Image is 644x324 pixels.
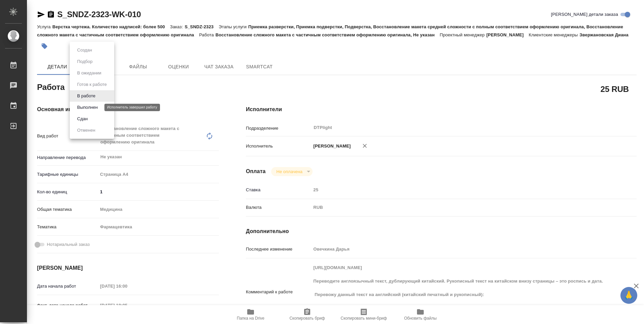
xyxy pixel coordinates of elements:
button: Создан [75,46,94,54]
button: Выполнен [75,104,100,111]
button: В ожидании [75,69,103,77]
button: Подбор [75,58,95,65]
button: Сдан [75,115,90,123]
button: Готов к работе [75,81,109,88]
button: Отменен [75,127,97,134]
button: В работе [75,92,97,100]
